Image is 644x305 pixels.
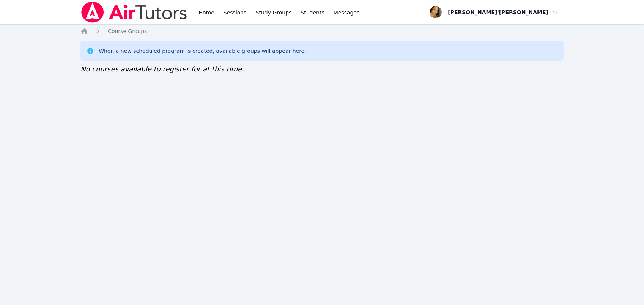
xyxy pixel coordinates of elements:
[80,65,244,73] span: No courses available to register for at this time.
[108,27,147,35] a: Course Groups
[80,27,564,35] nav: Breadcrumb
[108,28,147,34] span: Course Groups
[99,47,306,55] div: When a new scheduled program is created, available groups will appear here.
[80,2,188,23] img: Air Tutors
[334,9,360,16] span: Messages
